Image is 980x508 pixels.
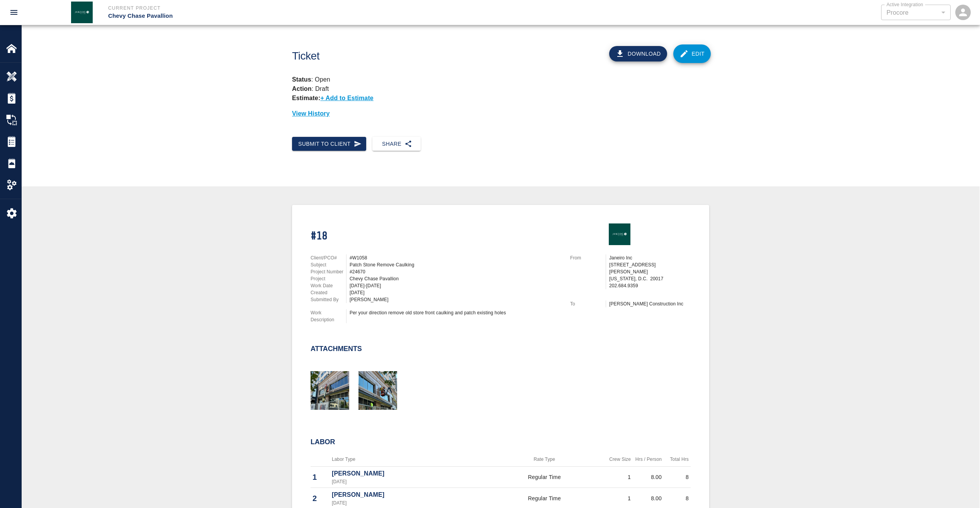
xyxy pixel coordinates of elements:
strong: Status [292,76,311,83]
p: Subject [311,261,346,268]
th: Rate Type [483,452,606,467]
div: [DATE]-[DATE] [350,282,561,289]
div: [PERSON_NAME] [350,296,561,303]
a: Edit [673,44,711,63]
button: Download [609,46,667,61]
img: Janeiro Inc [609,223,630,245]
strong: Estimate: [292,95,320,101]
td: 8 [664,467,691,488]
p: Project [311,275,346,282]
p: Work Description [311,309,346,323]
td: Regular Time [483,467,606,488]
div: Chevy Chase Pavallion [350,275,561,282]
p: 1 [313,471,328,483]
button: open drawer [5,3,23,22]
p: Janeiro Inc [609,254,691,261]
th: Crew Size [606,452,633,467]
h1: Ticket [292,50,533,63]
p: : Draft [292,85,329,92]
div: #24670 [350,268,561,275]
img: Janeiro Inc [71,2,93,23]
p: + Add to Estimate [320,95,374,101]
p: Project Number [311,268,346,275]
p: [DATE] [332,499,481,506]
p: 2 [313,493,328,504]
p: To [570,300,606,307]
td: 1 [606,467,633,488]
p: Client/PCO# [311,254,346,261]
p: [PERSON_NAME] Construction Inc [609,300,691,307]
p: Work Date [311,282,346,289]
iframe: Chat Widget [941,471,980,508]
p: [STREET_ADDRESS][PERSON_NAME] [US_STATE], D.C. 20017 [609,261,691,282]
td: 8.00 [633,467,664,488]
div: #W1058 [350,254,561,261]
div: Procore [887,8,945,17]
button: Share [372,137,421,151]
img: thumbnail [311,371,349,410]
strong: Action [292,85,312,92]
h1: #18 [311,230,561,243]
p: : Open [292,75,709,84]
p: View History [292,109,709,118]
p: Current Project [108,5,532,12]
p: [PERSON_NAME] [332,469,481,478]
p: 202.684.9359 [609,282,691,289]
p: Submitted By [311,296,346,303]
h2: Attachments [311,345,362,353]
button: Submit to Client [292,137,366,151]
p: [PERSON_NAME] [332,490,481,499]
p: [DATE] [332,478,481,485]
th: Hrs / Person [633,452,664,467]
img: thumbnail [358,371,397,410]
div: Per your direction remove old store front caulking and patch existing holes [350,309,561,316]
p: Chevy Chase Pavallion [108,12,532,20]
label: Active Integration [887,1,923,8]
div: Patch Stone Remove Caulking [350,261,561,268]
th: Labor Type [330,452,483,467]
h2: Labor [311,438,691,447]
p: Created [311,289,346,296]
th: Total Hrs [664,452,691,467]
p: From [570,254,606,261]
div: [DATE] [350,289,561,296]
